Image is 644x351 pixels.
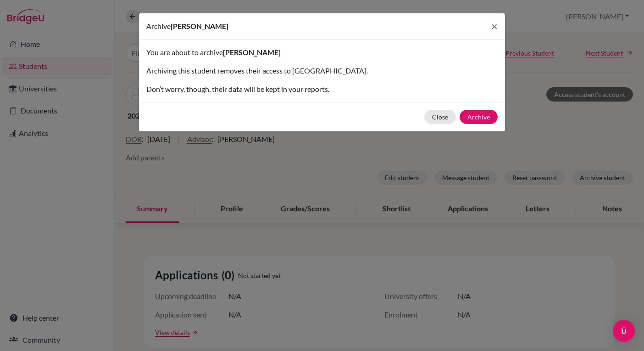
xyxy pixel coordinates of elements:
[613,320,635,342] div: Open Intercom Messenger
[146,65,498,76] p: Archiving this student removes their access to [GEOGRAPHIC_DATA].
[223,48,281,57] span: [PERSON_NAME]
[491,19,498,33] span: ×
[460,110,498,124] button: Archive
[146,47,498,58] p: You are about to archive
[146,84,498,95] p: Don’t worry, though, their data will be kept in your reports.
[424,110,456,124] button: Close
[146,22,171,30] span: Archive
[171,22,228,30] span: [PERSON_NAME]
[484,13,505,39] button: Close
